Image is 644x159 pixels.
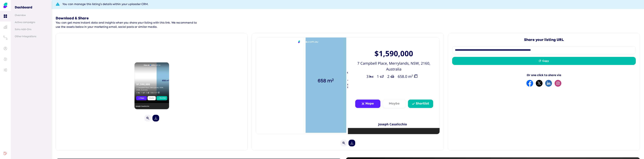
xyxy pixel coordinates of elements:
span: Copy [542,59,549,63]
a: Soho Add-Ons [15,28,47,31]
a: Overview [15,14,47,17]
a: Other Integrations [15,35,47,38]
img: 1755684536927.png [256,38,439,134]
button: twitter [536,80,543,87]
p: You can get more instant data and insights when you share your listing with this link. We recomme... [56,21,198,29]
h5: Download & Share [56,16,198,21]
button: facebook [526,80,533,87]
span: You can manage this listing’s details within your uploader CRM. [62,2,148,6]
button: linkedin [545,80,552,87]
button: Copy [452,57,636,65]
img: Soho Agent Portal Home [3,3,8,8]
a: Active campaigns [15,21,47,24]
div: Or one click to share via [452,73,636,77]
h5: Share your listing URL [452,37,636,42]
h3: Dashboard [15,1,47,10]
img: 1755684538635.png [135,62,169,110]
